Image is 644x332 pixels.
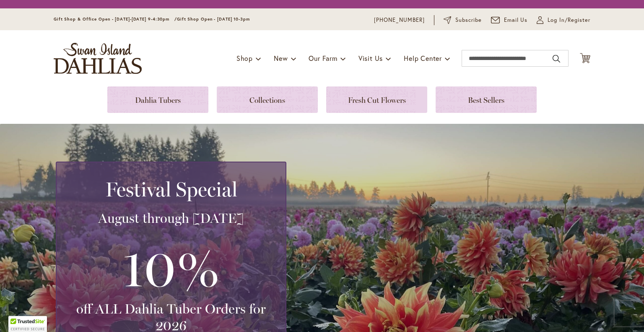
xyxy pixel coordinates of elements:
[67,178,275,201] h2: Festival Special
[404,54,442,63] span: Help Center
[177,16,250,22] span: Gift Shop Open - [DATE] 10-3pm
[274,54,288,63] span: New
[236,54,253,63] span: Shop
[537,16,590,24] a: Log In/Register
[444,16,482,24] a: Subscribe
[54,16,177,22] span: Gift Shop & Office Open - [DATE]-[DATE] 9-4:30pm /
[491,16,528,24] a: Email Us
[504,16,528,24] span: Email Us
[548,16,590,24] span: Log In/Register
[54,43,142,74] a: store logo
[67,210,275,227] h3: August through [DATE]
[374,16,425,24] a: [PHONE_NUMBER]
[358,54,383,63] span: Visit Us
[309,54,337,63] span: Our Farm
[67,235,275,301] h3: 10%
[455,16,482,24] span: Subscribe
